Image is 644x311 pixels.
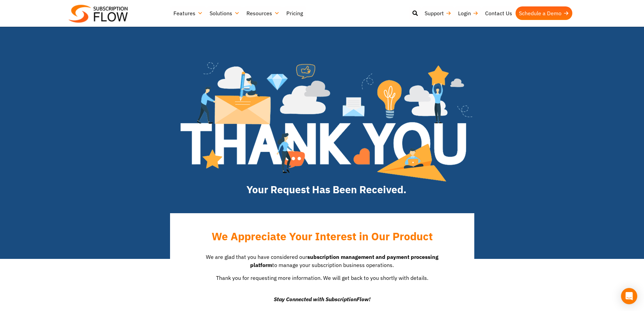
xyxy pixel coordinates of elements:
img: implementation4 [181,62,472,182]
a: Contact Us [482,6,516,20]
h2: We Appreciate Your Interest in Our Product [190,230,454,243]
a: Schedule a Demo [516,6,572,20]
div: Open Intercom Messenger [621,288,637,304]
p: Thank you for requesting more information. We will get back to you shortly with details. [194,274,451,290]
a: Features [170,6,206,20]
strong: Your Request Has Been Received. [246,183,406,196]
strong: subscription management and payment processing platform [250,253,438,268]
a: Login [455,6,482,20]
a: Support [421,6,455,20]
em: Stay Connected with SubscriptionFlow! [274,296,371,303]
a: Resources [243,6,283,20]
a: Solutions [206,6,243,20]
p: We are glad that you have considered our to manage your subscription business operations. [194,253,451,269]
img: Subscriptionflow [69,5,128,23]
a: Pricing [283,6,306,20]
